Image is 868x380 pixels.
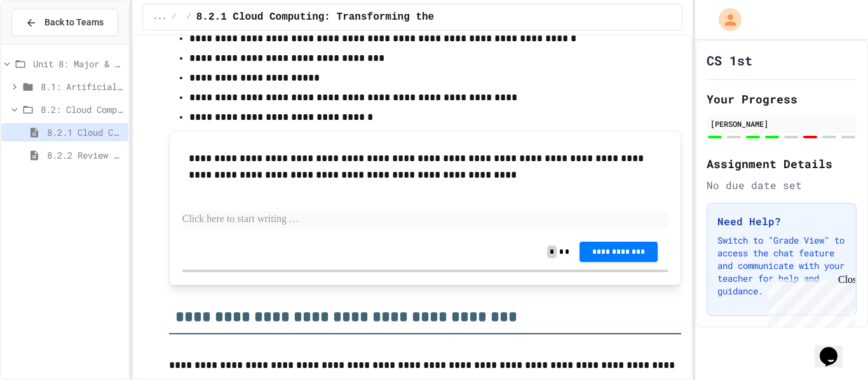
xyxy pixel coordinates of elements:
h1: CS 1st [707,51,752,69]
iframe: chat widget [815,329,855,367]
iframe: chat widget [763,274,855,328]
p: Switch to "Grade View" to access the chat feature and communicate with your teacher for help and ... [717,234,846,298]
span: 8.2.1 Cloud Computing: Transforming the Digital World [47,126,123,139]
span: 8.2.2 Review - Cloud Computing [47,148,123,162]
span: / [172,12,176,22]
h2: Your Progress [707,90,857,108]
h3: Need Help? [717,214,846,229]
div: Chat with us now!Close [5,5,88,81]
div: My Account [705,5,745,34]
div: No due date set [707,178,857,193]
span: ... [153,12,167,22]
span: Unit 8: Major & Emerging Technologies [33,57,123,70]
span: 8.2: Cloud Computing [41,103,123,116]
h2: Assignment Details [707,155,857,173]
button: Back to Teams [11,9,118,36]
span: / [187,12,191,22]
div: [PERSON_NAME] [710,118,853,129]
span: Back to Teams [44,16,104,29]
span: 8.2.1 Cloud Computing: Transforming the Digital World [196,10,520,25]
span: 8.1: Artificial Intelligence Basics [41,80,123,93]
